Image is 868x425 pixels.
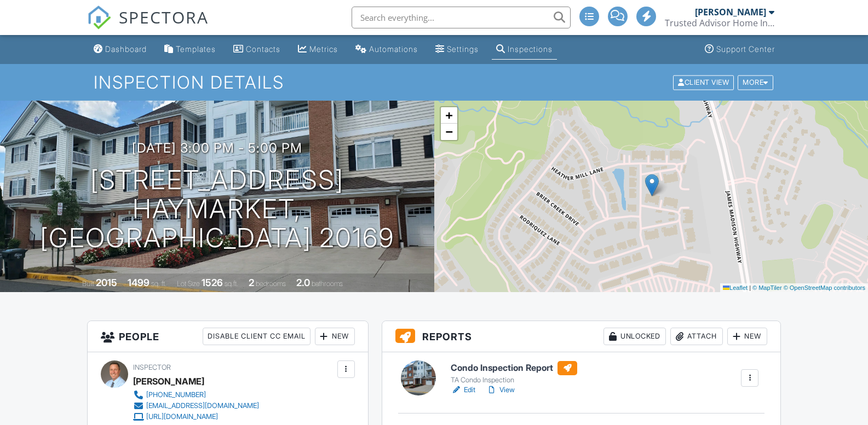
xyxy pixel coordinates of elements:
[146,401,259,410] div: [EMAIL_ADDRESS][DOMAIN_NAME]
[151,280,166,288] span: sq. ft.
[673,75,734,90] div: Client View
[146,412,218,421] div: [URL][DOMAIN_NAME]
[486,385,515,395] a: View
[727,328,767,345] div: New
[133,389,259,400] a: [PHONE_NUMBER]
[672,78,737,86] a: Client View
[133,400,259,411] a: [EMAIL_ADDRESS][DOMAIN_NAME]
[18,166,417,252] h1: [STREET_ADDRESS] Haymarket, [GEOGRAPHIC_DATA] 20169
[94,73,774,92] h1: Inspection Details
[312,280,343,288] span: bathrooms
[128,277,150,288] div: 1499
[723,284,748,291] a: Leaflet
[256,280,286,288] span: bedrooms
[146,391,206,399] div: [PHONE_NUMBER]
[369,44,418,54] div: Automations
[665,18,774,28] div: Trusted Advisor Home Inspections
[451,385,475,395] a: Edit
[88,321,368,352] h3: People
[315,328,355,345] div: New
[309,44,338,54] div: Metrics
[695,7,766,18] div: [PERSON_NAME]
[603,328,666,345] div: Unlocked
[351,39,422,60] a: Automations (Advanced)
[160,39,220,60] a: Templates
[176,44,216,54] div: Templates
[229,39,285,60] a: Contacts
[203,328,311,345] div: Disable Client CC Email
[382,321,781,352] h3: Reports
[96,277,117,288] div: 2015
[738,75,773,90] div: More
[749,284,751,291] span: |
[246,44,280,54] div: Contacts
[431,39,483,60] a: Settings
[119,5,209,28] span: SPECTORA
[296,277,310,288] div: 2.0
[451,376,577,385] div: TA Condo Inspection
[492,39,557,60] a: Inspections
[249,277,254,288] div: 2
[132,141,302,155] h3: [DATE] 3:00 pm - 5:00 pm
[451,361,577,385] a: Condo Inspection Report TA Condo Inspection
[87,5,111,30] img: The Best Home Inspection Software - Spectora
[105,44,147,54] div: Dashboard
[133,363,171,371] span: Inspector
[716,44,775,54] div: Support Center
[645,174,659,196] img: Marker
[447,44,479,54] div: Settings
[441,124,457,140] a: Zoom out
[294,39,342,60] a: Metrics
[441,107,457,124] a: Zoom in
[670,328,723,345] div: Attach
[87,15,209,38] a: SPECTORA
[445,108,452,122] span: +
[445,125,452,138] span: −
[82,280,94,288] span: Built
[451,361,577,375] h6: Condo Inspection Report
[752,284,782,291] a: © MapTiler
[89,39,151,60] a: Dashboard
[700,39,779,60] a: Support Center
[177,280,200,288] span: Lot Size
[508,44,553,54] div: Inspections
[784,284,865,291] a: © OpenStreetMap contributors
[133,373,204,389] div: [PERSON_NAME]
[202,277,223,288] div: 1526
[225,280,238,288] span: sq.ft.
[352,7,571,28] input: Search everything...
[133,411,259,422] a: [URL][DOMAIN_NAME]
